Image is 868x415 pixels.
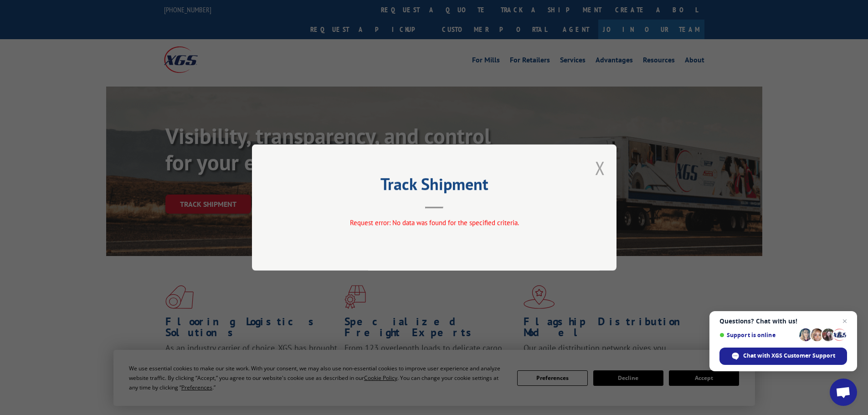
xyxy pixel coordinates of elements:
a: Open chat [830,379,857,406]
span: Chat with XGS Customer Support [719,348,847,365]
span: Support is online [719,332,796,338]
span: Chat with XGS Customer Support [743,352,835,360]
span: Questions? Chat with us! [719,318,847,325]
h2: Track Shipment [298,178,571,195]
button: Close modal [595,156,605,180]
span: Request error: No data was found for the specified criteria. [349,218,519,227]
